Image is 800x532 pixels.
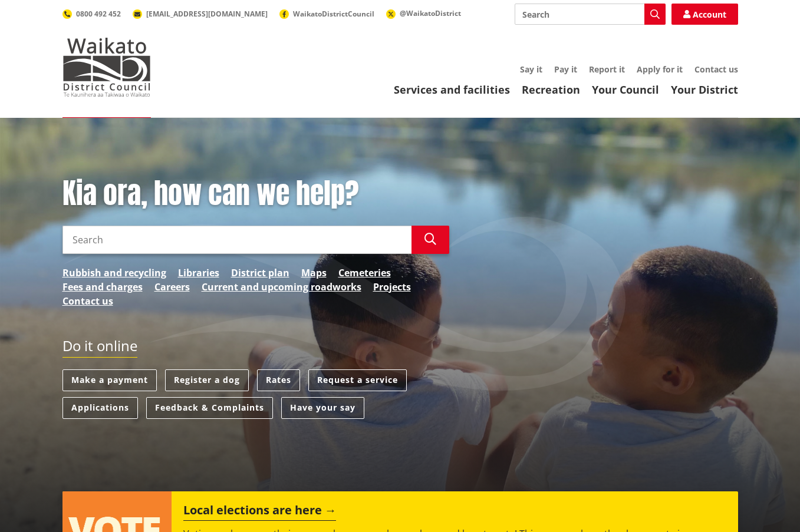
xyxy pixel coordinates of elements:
[279,9,374,19] a: WaikatoDistrictCouncil
[394,82,510,97] a: Services and facilities
[62,226,411,254] input: Search input
[338,266,391,280] a: Cemeteries
[62,338,137,358] h2: Do it online
[62,177,449,211] h1: Kia ora, how can we help?
[301,266,327,280] a: Maps
[522,82,580,97] a: Recreation
[202,280,361,294] a: Current and upcoming roadworks
[373,280,411,294] a: Projects
[62,369,157,391] a: Make a payment
[386,8,461,18] a: @WaikatoDistrict
[257,369,300,391] a: Rates
[293,9,374,19] span: WaikatoDistrictCouncil
[62,397,138,419] a: Applications
[133,9,268,19] a: [EMAIL_ADDRESS][DOMAIN_NAME]
[520,64,542,75] a: Say it
[231,266,289,280] a: District plan
[146,9,268,19] span: [EMAIL_ADDRESS][DOMAIN_NAME]
[154,280,190,294] a: Careers
[165,369,249,391] a: Register a dog
[62,266,166,280] a: Rubbish and recycling
[62,280,143,294] a: Fees and charges
[637,64,683,75] a: Apply for it
[183,503,336,521] h2: Local elections are here
[62,294,113,308] a: Contact us
[62,38,151,97] img: Waikato District Council - Te Kaunihera aa Takiwaa o Waikato
[146,397,273,419] a: Feedback & Complaints
[281,397,364,419] a: Have your say
[592,82,659,97] a: Your Council
[400,8,461,18] span: @WaikatoDistrict
[308,369,407,391] a: Request a service
[515,4,666,25] input: Search input
[178,266,219,280] a: Libraries
[671,4,738,25] a: Account
[62,9,121,19] a: 0800 492 452
[671,82,738,97] a: Your District
[589,64,625,75] a: Report it
[76,9,121,19] span: 0800 492 452
[554,64,577,75] a: Pay it
[694,64,738,75] a: Contact us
